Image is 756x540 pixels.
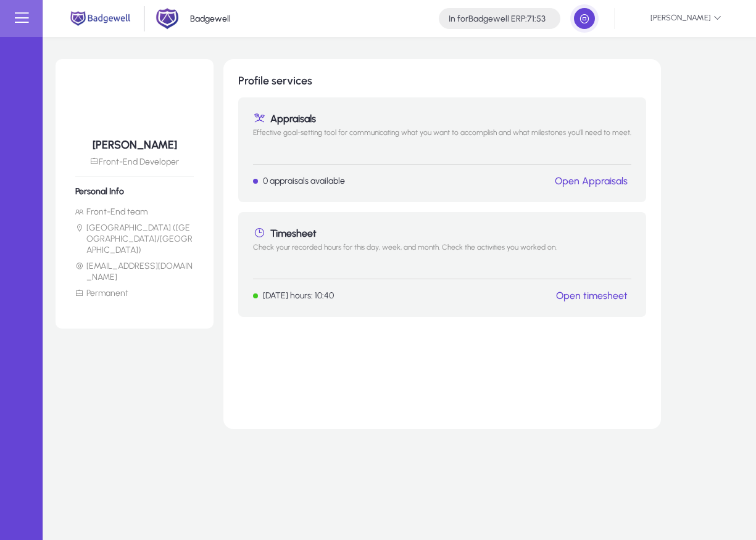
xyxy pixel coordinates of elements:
[75,288,194,299] li: Permanent
[449,14,546,24] h4: Badgewell ERP
[556,290,628,301] a: Open timesheet
[75,261,194,283] li: [EMAIL_ADDRESS][DOMAIN_NAME]
[75,138,194,152] h5: [PERSON_NAME]
[552,289,631,302] button: Open timesheet
[75,157,194,167] p: Front-End Developer
[527,14,546,24] span: 71:53
[238,74,646,88] h1: Profile services
[625,8,646,29] img: 39.jpeg
[190,14,231,24] p: Badgewell
[253,112,631,125] h1: Appraisals
[253,128,631,154] p: Effective goal-setting tool for communicating what you want to accomplish and what milestones you...
[263,290,334,301] p: [DATE] hours: 10:40
[75,186,194,197] h6: Personal Info
[75,223,194,256] li: [GEOGRAPHIC_DATA] ([GEOGRAPHIC_DATA]/[GEOGRAPHIC_DATA])
[449,14,468,24] span: In for
[253,227,631,239] h1: Timesheet
[68,10,133,27] img: main.png
[253,243,631,269] p: Check your recorded hours for this day, week, and month. Check the activities you worked on.
[263,176,345,186] p: 0 appraisals available
[525,14,527,24] span: :
[551,174,631,187] button: Open Appraisals
[625,8,721,29] span: [PERSON_NAME]
[156,7,179,30] img: 2.png
[110,79,159,128] img: 39.jpeg
[75,207,194,218] li: Front-End team
[615,7,731,30] button: [PERSON_NAME]
[555,175,628,187] a: Open Appraisals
